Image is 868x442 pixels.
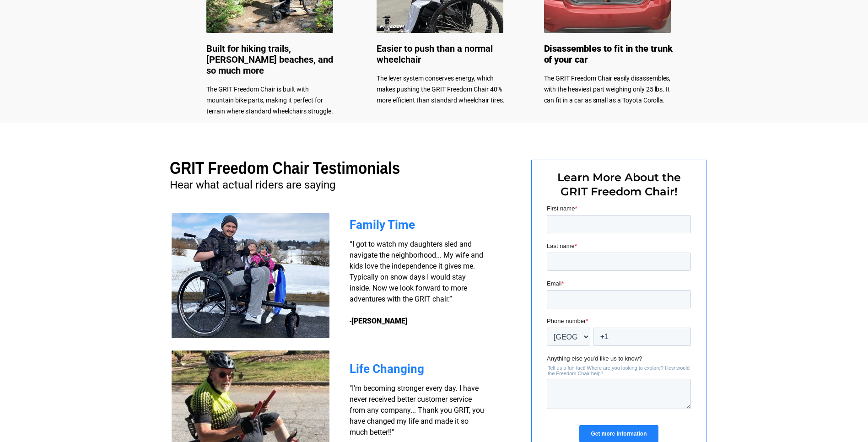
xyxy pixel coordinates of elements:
span: Easier to push than a normal wheelchair [377,43,493,65]
span: Family Time [350,218,415,232]
strong: [PERSON_NAME] [351,317,408,325]
span: Life Changing [350,362,424,376]
span: The GRIT Freedom Chair easily disassembles, with the heaviest part weighing only 25 lbs. It can f... [544,75,671,104]
span: GRIT Freedom Chair Testimonials [170,159,400,178]
span: "I'm becoming stronger every day. I have never received better customer service from any company.... [350,384,484,437]
span: The GRIT Freedom Chair is built with mountain bike parts, making it perfect for terrain where sta... [206,86,333,115]
span: “I got to watch my daughters sled and navigate the neighborhood... My wife and kids love the inde... [350,240,483,325]
span: Hear what actual riders are saying [170,178,335,191]
span: Learn More About the GRIT Freedom Chair! [557,171,681,198]
span: The lever system conserves energy, which makes pushing the GRIT Freedom Chair 40% more efficient ... [377,75,505,104]
span: Disassembles to fit in the trunk of your car [544,43,673,65]
span: Built for hiking trails, [PERSON_NAME] beaches, and so much more [206,43,333,76]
